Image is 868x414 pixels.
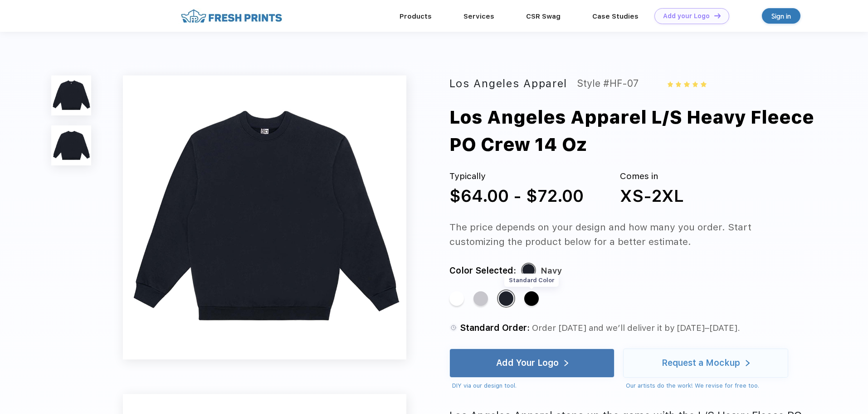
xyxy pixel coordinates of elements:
[663,12,710,20] div: Add your Logo
[746,360,750,367] img: white arrow
[676,81,681,87] img: yellow_star.svg
[626,381,788,390] div: Our artists do the work! We revise for free too.
[532,323,740,333] span: Order [DATE] and we’ll deliver it by [DATE]–[DATE].
[449,324,458,332] img: standard order
[473,291,488,306] div: Ash
[449,170,584,183] div: Typically
[684,81,689,87] img: yellow_star.svg
[449,75,567,92] div: Los Angeles Apparel
[541,264,562,278] div: Navy
[762,8,800,24] a: Sign in
[662,359,740,368] div: Request a Mockup
[460,323,530,333] span: Standard Order:
[714,13,721,18] img: DT
[668,81,673,87] img: yellow_star.svg
[452,381,614,390] div: DIY via our design tool.
[620,170,684,183] div: Comes in
[499,291,513,306] div: Navy
[178,8,285,24] img: fo%20logo%202.webp
[524,291,539,306] div: Black
[620,183,684,209] div: XS-2XL
[449,104,840,158] div: Los Angeles Apparel L/S Heavy Fleece PO Crew 14 Oz
[496,359,559,368] div: Add Your Logo
[692,81,698,87] img: yellow_star.svg
[771,11,791,21] div: Sign in
[577,75,639,92] div: Style #HF-07
[449,220,805,249] div: The price depends on your design and how many you order. Start customizing the product below for ...
[123,75,406,359] img: func=resize&h=640
[449,264,516,278] div: Color Selected:
[701,81,706,87] img: yellow_star.svg
[51,125,91,165] img: func=resize&h=100
[449,183,584,209] div: $64.00 - $72.00
[449,291,464,306] div: White
[564,360,568,367] img: white arrow
[51,75,91,115] img: func=resize&h=100
[400,12,432,20] a: Products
